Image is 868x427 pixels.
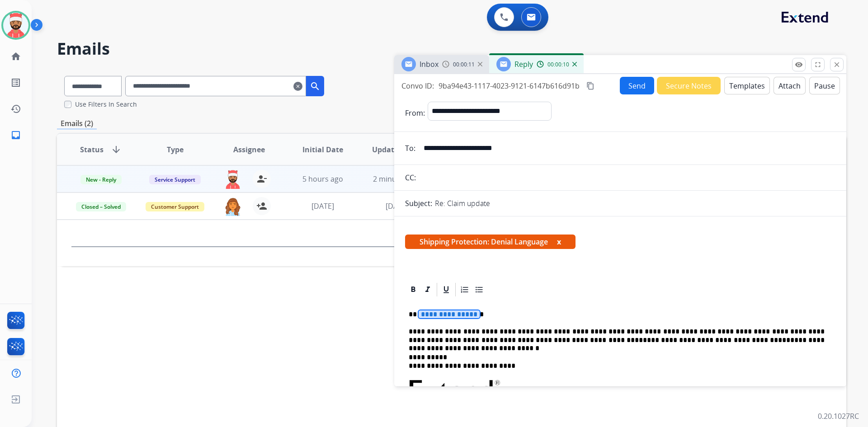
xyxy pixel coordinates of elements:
span: Reply [514,59,533,69]
img: agent-avatar [224,197,242,216]
label: Use Filters In Search [75,100,137,109]
p: CC: [405,172,416,183]
button: Pause [809,77,840,94]
mat-icon: history [10,103,21,114]
div: Bullet List [472,283,486,296]
p: To: [405,143,415,154]
p: Subject: [405,198,432,209]
span: 9ba94e43-1117-4023-9121-6147b616d91b [439,81,580,91]
p: 0.20.1027RC [818,411,859,422]
mat-icon: remove_red_eye [795,61,803,69]
span: Updated Date [372,144,422,155]
span: Initial Date [302,144,343,155]
div: Bold [406,283,420,296]
span: [DATE] [311,201,334,211]
img: avatar [3,13,28,38]
div: Underline [439,283,453,296]
mat-icon: person_remove [256,174,267,184]
span: Assignee [233,144,265,155]
button: Templates [724,77,770,94]
span: Shipping Protection: Denial Language [405,235,576,249]
mat-icon: home [10,51,21,62]
div: Ordered List [458,283,472,296]
span: 2 minutes ago [373,174,421,184]
span: Type [167,144,184,155]
span: Service Support [149,175,201,184]
span: Closed – Solved [76,202,126,211]
mat-icon: person_add [256,201,267,211]
button: Secure Notes [657,77,721,94]
p: Convo ID: [401,80,434,91]
mat-icon: close [833,61,841,69]
h2: Emails [57,40,846,58]
button: Send [620,77,654,94]
span: 00:00:10 [547,61,569,68]
p: Emails (2) [57,118,97,129]
span: New - Reply [80,175,122,184]
mat-icon: content_copy [586,82,594,90]
mat-icon: search [310,81,321,92]
mat-icon: arrow_downward [111,144,122,155]
span: Customer Support [146,202,204,211]
mat-icon: list_alt [10,77,21,88]
p: Re: Claim update [435,198,490,209]
p: From: [405,108,425,118]
span: 5 hours ago [302,174,343,184]
div: Italic [421,283,434,296]
mat-icon: clear [293,81,302,92]
button: x [557,236,561,247]
button: Attach [774,77,806,94]
img: agent-avatar [224,170,242,189]
mat-icon: fullscreen [814,61,822,69]
span: [DATE] [386,201,408,211]
span: Inbox [420,59,439,69]
span: 00:00:11 [453,61,475,68]
span: Status [80,144,104,155]
mat-icon: inbox [10,130,21,141]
